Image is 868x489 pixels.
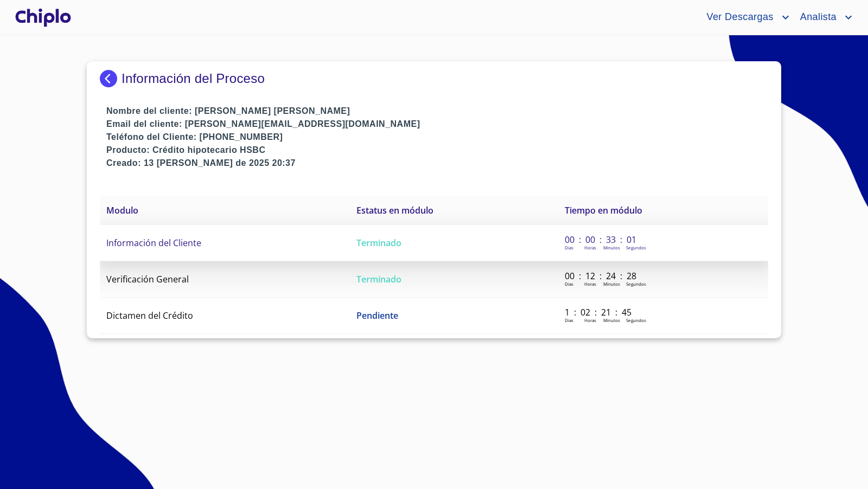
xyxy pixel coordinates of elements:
p: Creado: 13 [PERSON_NAME] de 2025 20:37 [106,157,768,170]
p: Minutos [603,281,620,287]
p: Dias [565,244,573,250]
p: Producto: Crédito hipotecario HSBC [106,144,768,157]
span: Terminado [356,237,401,249]
p: Minutos [603,244,620,250]
div: Información del Proceso [100,70,768,87]
p: 00 : 12 : 24 : 28 [565,270,638,282]
p: 1 : 02 : 21 : 45 [565,306,638,318]
p: Teléfono del Cliente: [PHONE_NUMBER] [106,131,768,144]
p: Dias [565,317,573,323]
span: Verificación General [106,273,189,285]
span: Pendiente [356,310,398,321]
p: Minutos [603,317,620,323]
p: Horas [584,244,596,250]
p: Información del Proceso [122,71,265,86]
p: Segundos [626,317,646,323]
p: Dias [565,281,573,287]
span: Tiempo en módulo [565,204,642,216]
p: Horas [584,281,596,287]
p: Email del cliente: [PERSON_NAME][EMAIL_ADDRESS][DOMAIN_NAME] [106,118,768,131]
p: 00 : 00 : 33 : 01 [565,234,638,246]
p: Segundos [626,281,646,287]
p: Nombre del cliente: [PERSON_NAME] [PERSON_NAME] [106,105,768,118]
span: Modulo [106,204,138,216]
p: Segundos [626,244,646,250]
span: Estatus en módulo [356,204,433,216]
span: Información del Cliente [106,237,201,249]
span: Ver Descargas [698,9,778,26]
button: account of current user [792,9,855,26]
span: Dictamen del Crédito [106,310,193,321]
span: Analista [792,9,842,26]
img: Docupass spot blue [100,70,122,87]
span: Terminado [356,273,401,285]
button: account of current user [698,9,792,26]
p: Horas [584,317,596,323]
